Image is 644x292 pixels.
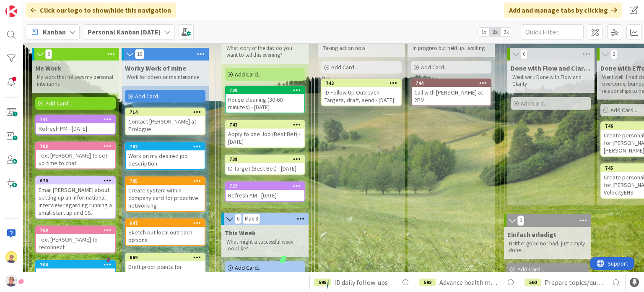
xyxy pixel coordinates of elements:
div: 709Text [PERSON_NAME] to reconnect [36,226,115,253]
div: Click our logo to show/hide this navigation [26,3,176,18]
b: Personal Kanban [DATE] [88,28,161,36]
div: 744 [412,79,491,87]
div: 741 [36,116,115,123]
div: 709 [40,227,115,233]
span: Add Card... [610,106,637,114]
span: 2x [489,28,501,36]
div: 739 [229,87,304,93]
div: Contact [PERSON_NAME] at Prologue [126,116,205,134]
span: 0 [517,216,524,226]
div: 705Create system within company card for proactive networking [126,177,205,211]
div: 670 [40,178,115,184]
span: 0 [521,49,527,59]
span: Done with Flow and Clarity [511,64,591,72]
div: 743ID Follow Up Outreach Targets, draft, send - [DATE] [322,79,401,105]
span: Add Card... [135,92,162,100]
div: House cleaning (30-60 minutes) - [DATE] [226,94,304,113]
span: Einfach erledigt [507,230,556,239]
div: 708Text [PERSON_NAME] to set up time to chat [36,142,115,168]
div: 702Work on my desired job description [126,143,205,169]
div: 741Refresh PM - [DATE] [36,116,115,134]
div: Refresh PM - [DATE] [36,123,115,134]
div: 647 [130,220,205,226]
div: 739House cleaning (30-60 minutes) - [DATE] [226,87,304,113]
span: Add Card... [235,71,262,78]
div: 714 [130,109,205,115]
div: Add and manage tabs by clicking [504,3,622,18]
span: 10 [135,49,144,59]
div: 709 [36,226,115,234]
span: Kanban [43,27,66,37]
div: Sketch out local outreach options [126,227,205,245]
div: Build behavior loop for job boards (12) [36,268,115,287]
div: 705 [130,178,205,184]
p: Taking action now [323,45,400,52]
div: 741 [40,116,115,122]
img: Visit kanbanzone.com [5,5,17,17]
span: Prepare topics/questions for for info interview call with [PERSON_NAME] at CultureAmp [545,277,604,287]
div: Draft proof points for [PERSON_NAME]'s LinkedIn recommendation [126,261,205,287]
div: Work on my desired job description [126,150,205,169]
div: ID Follow Up Outreach Targets, draft, send - [DATE] [322,87,401,105]
div: 708 [40,143,115,149]
div: Text [PERSON_NAME] to set up time to chat [36,150,115,168]
div: 704 [36,261,115,268]
div: 647Sketch out local outreach options [126,219,205,245]
span: Worky Work of mine [125,64,186,72]
div: 742 [226,121,304,129]
span: Add Card... [235,264,262,271]
div: 744Call with [PERSON_NAME] at 2PM [412,79,491,105]
span: 1x [478,28,489,36]
div: 702 [130,144,205,150]
div: 670Email [PERSON_NAME] about setting up an informational interview regarding running a small star... [36,177,115,218]
div: Text [PERSON_NAME] to reconnect [36,234,115,253]
img: avatar [5,275,17,287]
p: Went well: Done with Flow and Clarity [512,74,589,88]
span: Advance health metrics module in CSM D2D [439,277,499,287]
div: 742Apply to one Job (Best Bet) - [DATE] [226,121,304,147]
div: 669Draft proof points for [PERSON_NAME]'s LinkedIn recommendation [126,254,205,287]
div: Apply to one Job (Best Bet) - [DATE] [226,129,304,147]
p: Neither good nor bad, just simply done [509,240,586,254]
p: What story of the day do you want to tell this evening? [226,45,304,59]
span: Add Card... [517,266,544,273]
div: Max 8 [245,217,258,221]
span: 2 [610,49,617,59]
div: 743 [322,79,401,87]
span: 0 [235,214,241,224]
div: 598 [419,279,436,286]
div: 742 [229,122,304,128]
div: 737Refresh AM - [DATE] [226,182,304,201]
div: 737 [229,183,304,189]
div: 738ID Target (Best Bet) - [DATE] [226,155,304,174]
div: ID Target (Best Bet) - [DATE] [226,163,304,174]
div: 743 [326,80,401,86]
input: Quick Filter... [521,24,584,39]
span: Add Card... [421,63,448,71]
div: 705 [126,177,205,185]
span: Add Card... [45,100,72,107]
div: 704Build behavior loop for job boards (12) [36,261,115,287]
div: 714 [126,108,205,116]
div: Create system within company card for proactive networking [126,185,205,211]
div: 744 [415,80,491,86]
div: 739 [226,87,304,94]
div: Email [PERSON_NAME] about setting up an informational interview regarding running a small start u... [36,184,115,218]
div: 669 [130,255,205,260]
span: 3x [501,28,512,36]
div: 595 [314,279,331,286]
div: Refresh AM - [DATE] [226,190,304,201]
span: Support [18,1,38,11]
div: 738 [226,155,304,163]
div: Call with [PERSON_NAME] at 2PM [412,87,491,105]
div: 714Contact [PERSON_NAME] at Prologue [126,108,205,134]
div: 738 [229,156,304,162]
div: 702 [126,143,205,150]
p: In progress but held up...waiting [413,45,490,52]
span: 6 [45,49,52,59]
div: 708 [36,142,115,150]
div: 669 [126,254,205,261]
span: ID daily follow-ups [334,277,388,287]
p: My work that follows my personal intentions [37,74,114,88]
div: 647 [126,219,205,227]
